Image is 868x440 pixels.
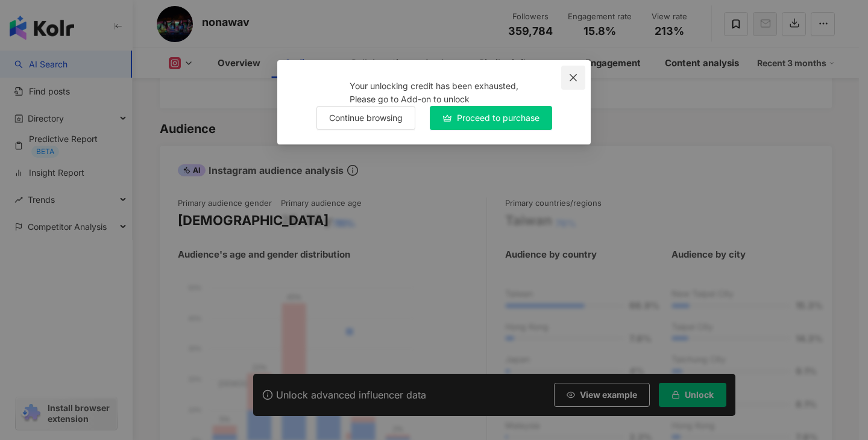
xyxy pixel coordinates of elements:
span: close [568,73,578,82]
span: Continue browsing [329,113,403,123]
div: Your unlocking credit has been exhausted, Please go to Add-on to unlock [350,79,518,106]
span: Proceed to purchase [457,113,539,123]
button: Continue browsing [316,106,415,130]
button: Close [561,66,585,90]
a: Proceed to purchase [430,113,552,123]
button: Proceed to purchase [430,106,552,130]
